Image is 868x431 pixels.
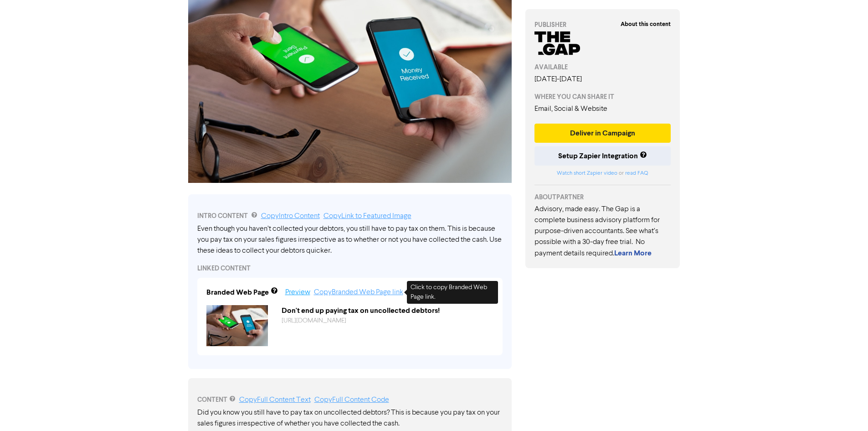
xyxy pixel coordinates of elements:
[314,396,389,404] a: Copy Full Content Code
[197,264,503,273] div: LINKED CONTENT
[261,213,320,220] a: Copy Intro Content
[407,281,498,304] div: Click to copy Branded Web Page link.
[625,171,648,176] a: read FAQ
[275,316,500,326] div: https://public2.bomamarketing.com/cp/3zxnSaBLVMASB3ocax4tRO?sa=nZXqCEF1
[534,74,671,85] div: [DATE] - [DATE]
[206,287,269,298] div: Branded Web Page
[324,213,411,220] a: Copy Link to Featured Image
[197,395,503,405] div: CONTENT
[534,92,671,102] div: WHERE YOU CAN SHARE IT
[275,305,500,316] div: Don't end up paying tax on uncollected debtors!
[197,211,503,222] div: INTRO CONTENT
[239,396,311,404] a: Copy Full Content Text
[534,104,671,114] div: Email, Social & Website
[285,289,310,296] a: Preview
[197,223,503,256] div: Even though you haven’t collected your debtors, you still have to pay tax on them. This is becaus...
[534,124,671,143] button: Deliver in Campaign
[822,387,868,431] iframe: Chat Widget
[534,62,671,72] div: AVAILABLE
[314,289,403,296] a: Copy Branded Web Page link
[282,317,346,324] a: [URL][DOMAIN_NAME]
[614,249,652,258] a: Learn More
[534,169,671,177] div: or
[534,20,671,30] div: PUBLISHER
[534,204,671,259] div: Advisory, made easy. The Gap is a complete business advisory platform for purpose-driven accounta...
[534,192,671,202] div: ABOUT partner
[621,21,671,28] strong: About this content
[557,171,617,176] a: Watch short Zapier video
[534,146,671,166] button: Setup Zapier Integration
[197,407,503,429] p: Did you know you still have to pay tax on uncollected debtors? This is because you pay tax on you...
